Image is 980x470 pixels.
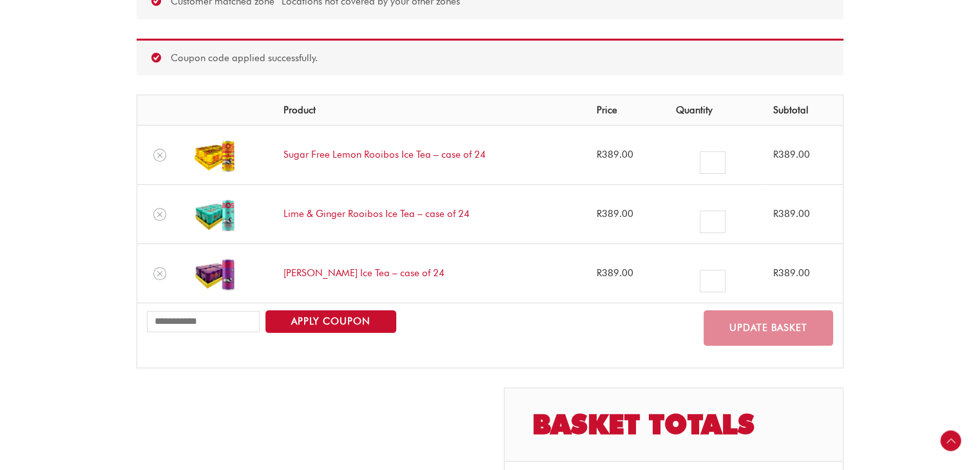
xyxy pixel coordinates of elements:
[137,39,843,76] div: Coupon code applied successfully.
[704,310,833,346] button: Update basket
[193,251,238,296] img: Berry Rooibos Ice Tea - case of 24
[153,267,166,280] a: Remove Berry Rooibos Ice Tea - case of 24 from cart
[283,149,486,160] a: Sugar Free Lemon Rooibos Ice Tea – case of 24
[283,267,445,279] a: [PERSON_NAME] Ice Tea – case of 24
[700,151,725,174] input: Product quantity
[597,208,602,220] span: R
[597,149,602,160] span: R
[597,267,633,279] bdi: 389.00
[764,95,843,125] th: Subtotal
[504,388,843,462] h2: Basket totals
[700,211,725,233] input: Product quantity
[153,149,166,162] a: Remove Sugar Free Lemon Rooibos Ice Tea - case of 24 from cart
[773,149,778,160] span: R
[265,310,396,333] button: Apply coupon
[773,267,810,279] bdi: 389.00
[666,95,764,125] th: Quantity
[587,95,666,125] th: Price
[274,95,587,125] th: Product
[283,208,470,220] a: Lime & Ginger Rooibos Ice Tea – case of 24
[773,267,778,279] span: R
[773,208,810,220] bdi: 389.00
[193,192,238,237] img: Lime & Ginger Rooibos Ice Tea - case of 24
[193,133,238,178] img: sugar free lemon rooibos ice tea
[773,149,810,160] bdi: 389.00
[597,267,602,279] span: R
[773,208,778,220] span: R
[700,270,725,292] input: Product quantity
[597,149,633,160] bdi: 389.00
[153,208,166,221] a: Remove Lime & Ginger Rooibos Ice Tea - case of 24 from cart
[597,208,633,220] bdi: 389.00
